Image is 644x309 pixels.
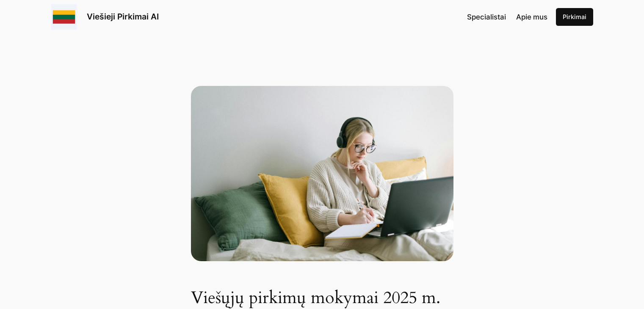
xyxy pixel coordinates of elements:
a: Apie mus [516,11,547,22]
: photo of woman taking notes [191,86,453,261]
span: Apie mus [516,13,547,21]
a: Viešieji Pirkimai AI [87,11,159,22]
img: Viešieji pirkimai logo [51,4,77,30]
a: Pirkimai [556,8,593,26]
span: Specialistai [467,13,506,21]
nav: Navigation [467,11,547,22]
a: Specialistai [467,11,506,22]
h1: Viešųjų pirkimų mokymai 2025 m. [191,288,453,308]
